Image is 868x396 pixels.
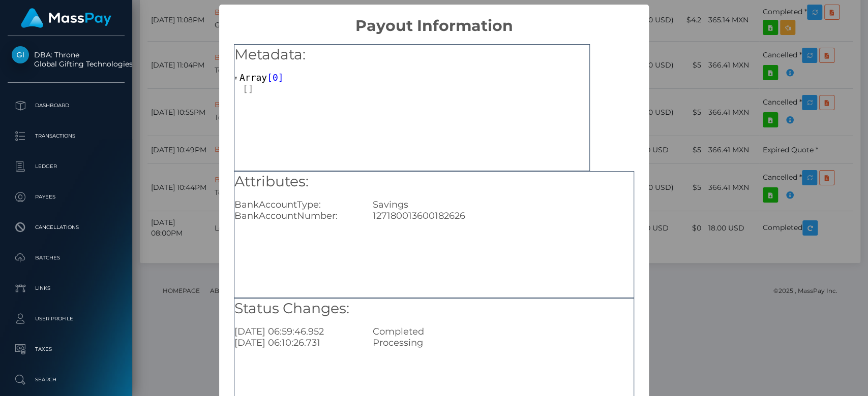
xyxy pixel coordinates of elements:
[227,337,365,348] div: [DATE] 06:10:26.731
[8,50,125,69] span: DBA: Throne Global Gifting Technologies Inc
[12,372,121,387] p: Search
[12,250,121,266] p: Batches
[227,199,365,210] div: BankAccountType:
[267,72,273,83] span: [
[234,172,634,192] h5: Attributes:
[21,8,111,28] img: MassPay Logo
[219,5,649,35] h2: Payout Information
[234,299,634,319] h5: Status Changes:
[12,281,121,296] p: Links
[365,337,641,348] div: Processing
[12,342,121,357] p: Taxes
[278,72,284,83] span: ]
[273,72,278,83] span: 0
[240,72,267,83] span: Array
[12,46,29,63] img: Global Gifting Technologies Inc
[365,199,641,210] div: Savings
[12,220,121,235] p: Cancellations
[12,311,121,326] p: User Profile
[12,159,121,174] p: Ledger
[365,210,641,221] div: 127180013600182626
[12,98,121,113] p: Dashboard
[227,326,365,337] div: [DATE] 06:59:46.952
[227,210,365,221] div: BankAccountNumber:
[12,128,121,144] p: Transactions
[365,326,641,337] div: Completed
[234,45,589,65] h5: Metadata:
[12,189,121,205] p: Payees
